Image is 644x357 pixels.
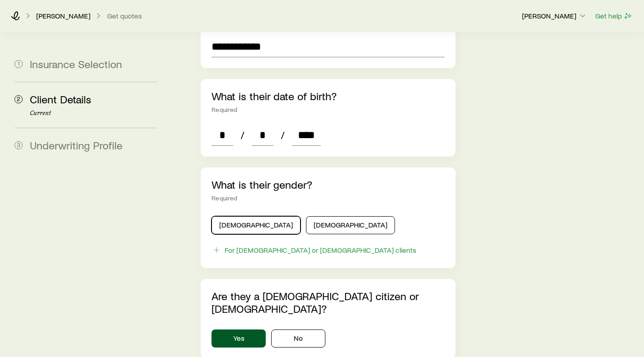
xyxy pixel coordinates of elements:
span: / [237,129,248,141]
p: What is their gender? [212,178,444,191]
button: For [DEMOGRAPHIC_DATA] or [DEMOGRAPHIC_DATA] clients [212,245,417,255]
button: [PERSON_NAME] [522,11,588,22]
span: / [277,129,288,141]
div: For [DEMOGRAPHIC_DATA] or [DEMOGRAPHIC_DATA] clients [225,246,416,255]
p: Are they a [DEMOGRAPHIC_DATA] citizen or [DEMOGRAPHIC_DATA]? [212,290,444,315]
span: Underwriting Profile [30,139,122,152]
span: Insurance Selection [30,57,122,70]
button: [DEMOGRAPHIC_DATA] [306,216,395,234]
p: [PERSON_NAME] [36,11,90,20]
button: Yes [212,329,266,348]
button: No [271,329,325,348]
span: Client Details [30,93,91,106]
p: Current [30,110,157,117]
span: 1 [14,60,23,68]
span: 3 [14,141,23,149]
button: [DEMOGRAPHIC_DATA] [212,216,301,234]
p: [PERSON_NAME] [522,11,587,20]
div: Required [212,195,444,202]
span: 2 [14,95,23,103]
button: Get quotes [107,12,142,20]
button: Get help [595,11,633,21]
p: What is their date of birth? [212,90,444,102]
div: Required [212,106,444,113]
